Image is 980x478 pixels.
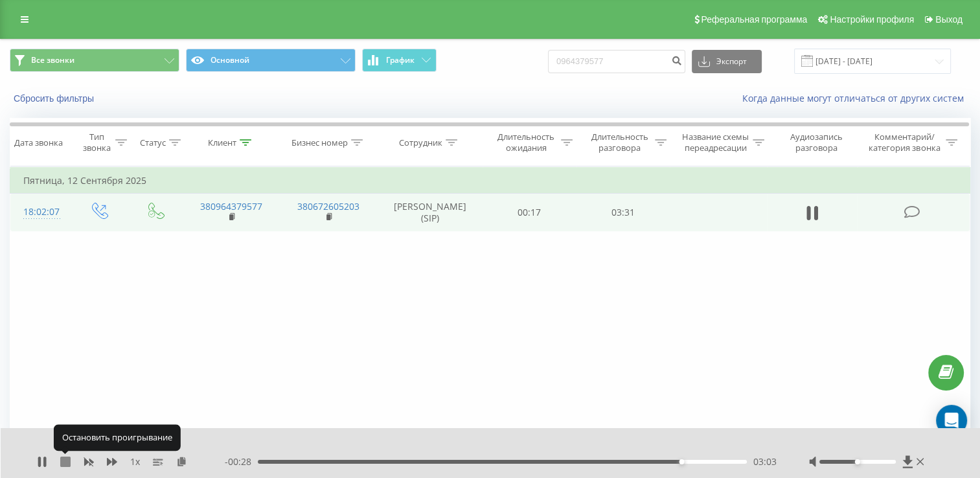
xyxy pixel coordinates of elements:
span: Реферальная программа [701,14,807,25]
span: Все звонки [31,55,74,65]
div: Тип звонка [82,131,112,154]
div: Длительность разговора [587,131,652,154]
a: 380672605203 [297,200,359,212]
div: Аудиозапись разговора [779,131,854,154]
div: 18:02:07 [23,199,57,225]
div: Комментарий/категория звонка [867,131,942,154]
button: Все звонки [10,49,179,72]
span: 1 x [130,455,140,468]
div: Длительность ожидания [494,131,558,154]
div: Остановить проигрывание [54,425,181,451]
button: График [362,49,437,72]
span: Настройки профиля [830,14,914,25]
div: Клиент [208,137,236,148]
a: 380964379577 [200,200,262,212]
td: 00:17 [483,194,576,231]
td: Пятница, 12 Сентября 2025 [10,168,970,194]
div: Статус [140,137,166,148]
span: График [386,56,415,65]
span: Выход [935,14,963,25]
div: Accessibility label [855,459,860,464]
div: Дата звонка [14,137,63,148]
td: [PERSON_NAME] (SIP) [378,194,483,231]
button: Экспорт [692,50,762,73]
div: Название схемы переадресации [681,131,749,154]
span: - 00:28 [225,455,258,468]
div: Open Intercom Messenger [936,405,967,436]
a: Когда данные могут отличаться от других систем [742,92,970,104]
button: Основной [186,49,356,72]
div: Бизнес номер [291,137,348,148]
td: 03:31 [576,194,670,231]
button: Сбросить фильтры [10,93,100,104]
div: Accessibility label [679,459,684,464]
span: 03:03 [753,455,777,468]
div: Сотрудник [399,137,442,148]
input: Поиск по номеру [548,50,685,73]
